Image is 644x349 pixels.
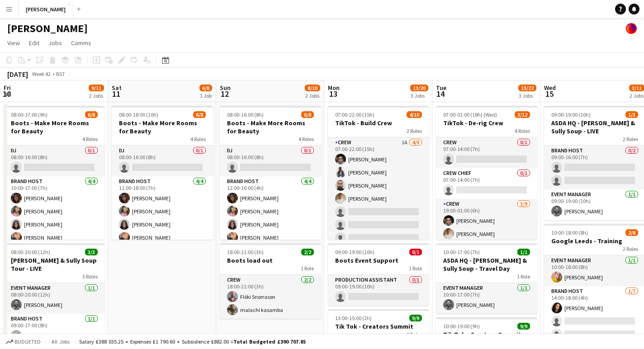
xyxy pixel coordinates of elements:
[119,111,158,118] span: 08:00-18:00 (10h)
[436,168,537,199] app-card-role: Crew Chief0/107:00-14:00 (7h)
[7,70,28,79] div: [DATE]
[29,39,39,47] span: Edit
[4,283,105,314] app-card-role: Event Manager1/108:00-20:00 (12h)[PERSON_NAME]
[551,229,588,236] span: 10:00-18:00 (8h)
[409,249,422,255] span: 0/1
[407,331,422,338] span: 2 Roles
[7,39,20,47] span: View
[190,136,206,142] span: 4 Roles
[436,84,446,92] span: Tue
[220,146,321,176] app-card-role: DJ0/108:00-16:00 (8h)
[305,85,320,91] span: 8/10
[79,338,306,345] div: Salary £388 035.25 + Expenses £1 790.60 + Subsistence £882.00 =
[85,249,98,255] span: 3/3
[335,111,374,118] span: 07:00-22:00 (15h)
[407,111,422,118] span: 4/10
[410,85,428,91] span: 13/20
[112,119,213,135] h3: Boots - Make More Rooms for Beauty
[328,119,429,127] h3: TikTok - Build Crew
[328,256,429,264] h3: Boots Event Support
[82,136,98,142] span: 4 Roles
[436,243,537,314] div: 10:00-17:00 (7h)1/1ASDA HQ - [PERSON_NAME] & Sully Soup - Travel Day1 RoleEvent Manager1/110:00-1...
[327,89,340,99] span: 13
[409,265,422,272] span: 1 Role
[328,106,429,240] div: 07:00-22:00 (15h)4/10TikTok - Build Crew2 RolesCrew1A4/907:00-22:00 (15h)[PERSON_NAME][PERSON_NAM...
[110,89,122,99] span: 11
[220,275,321,319] app-card-role: Crew2/218:00-21:00 (3h)Flóki Snorrasonmalachi kasamba
[67,37,95,49] a: Comms
[4,314,105,344] app-card-role: Brand Host1/109:00-17:00 (8h)[PERSON_NAME]
[625,111,638,118] span: 1/3
[335,315,372,321] span: 13:00-15:00 (2h)
[220,243,321,319] app-job-card: 18:00-21:00 (3h)2/2Boots load out1 RoleCrew2/218:00-21:00 (3h)Flóki Snorrasonmalachi kasamba
[82,273,98,280] span: 3 Roles
[50,338,71,345] span: All jobs
[519,92,536,99] div: 3 Jobs
[305,92,320,99] div: 2 Jobs
[630,92,644,99] div: 2 Jobs
[407,127,422,134] span: 2 Roles
[436,119,537,127] h3: TikTok - De-rig Crew
[220,84,231,92] span: Sun
[335,249,374,255] span: 09:00-19:00 (10h)
[220,106,321,240] div: 08:00-16:00 (8h)6/8Boots - Make More Rooms for Beauty4 RolesDJ0/108:00-16:00 (8h) Brand Host4/412...
[45,37,66,49] a: Jobs
[112,106,213,240] app-job-card: 08:00-18:00 (10h)6/8Boots - Make More Rooms for Beauty4 RolesDJ0/108:00-16:00 (8h) Brand Host4/41...
[56,71,65,77] div: BST
[4,176,105,246] app-card-role: Brand Host4/410:00-17:00 (7h)[PERSON_NAME][PERSON_NAME][PERSON_NAME][PERSON_NAME]
[409,315,422,321] span: 9/9
[301,249,314,255] span: 2/2
[4,84,11,92] span: Fri
[443,111,497,118] span: 07:00-01:00 (18h) (Wed)
[233,338,306,345] span: Total Budgeted £390 707.85
[220,119,321,135] h3: Boots - Make More Rooms for Beauty
[517,273,530,280] span: 1 Role
[551,111,591,118] span: 09:00-19:00 (10h)
[5,337,42,347] button: Budgeted
[298,136,314,142] span: 4 Roles
[443,249,480,255] span: 10:00-17:00 (7h)
[515,127,530,134] span: 4 Roles
[328,243,429,306] app-job-card: 09:00-19:00 (10h)0/1Boots Event Support1 RoleProduction Assistant0/109:00-19:00 (10h)
[112,146,213,176] app-card-role: DJ0/108:00-16:00 (8h)
[435,89,446,99] span: 14
[436,199,537,335] app-card-role: Crew3/919:00-01:00 (6h)[PERSON_NAME][PERSON_NAME]
[436,330,537,339] h3: Tik Tok - Creators Summit
[4,106,105,240] app-job-card: 08:00-17:00 (9h)6/8Boots - Make More Rooms for Beauty4 RolesDJ0/108:00-16:00 (8h) Brand Host4/410...
[515,111,530,118] span: 3/12
[436,106,537,240] app-job-card: 07:00-01:00 (18h) (Wed)3/12TikTok - De-rig Crew4 RolesCrew0/107:00-14:00 (7h) Crew Chief0/107:00-...
[518,85,536,91] span: 13/22
[4,256,105,273] h3: [PERSON_NAME] & Sully Soup Tour - LIVE
[89,85,104,91] span: 9/11
[436,256,537,273] h3: ASDA HQ - [PERSON_NAME] & Sully Soup - Travel Day
[220,256,321,264] h3: Boots load out
[625,229,638,236] span: 2/8
[112,176,213,246] app-card-role: Brand Host4/411:00-18:00 (7h)[PERSON_NAME][PERSON_NAME][PERSON_NAME][PERSON_NAME]
[11,111,47,118] span: 08:00-17:00 (9h)
[301,265,314,272] span: 1 Role
[220,176,321,246] app-card-role: Brand Host4/412:00-16:00 (4h)[PERSON_NAME][PERSON_NAME][PERSON_NAME][PERSON_NAME]
[328,322,429,330] h3: Tik Tok - Creators Summit
[25,37,43,49] a: Edit
[218,89,231,99] span: 12
[623,245,638,252] span: 2 Roles
[4,37,24,49] a: View
[4,146,105,176] app-card-role: DJ0/108:00-16:00 (8h)
[85,111,98,118] span: 6/8
[517,249,530,255] span: 1/1
[436,283,537,314] app-card-role: Event Manager1/110:00-17:00 (7h)[PERSON_NAME]
[623,136,638,142] span: 2 Roles
[199,85,212,91] span: 6/8
[328,137,429,273] app-card-role: Crew1A4/907:00-22:00 (15h)[PERSON_NAME][PERSON_NAME][PERSON_NAME][PERSON_NAME]
[112,84,122,92] span: Sat
[328,275,429,306] app-card-role: Production Assistant0/109:00-19:00 (10h)
[544,84,556,92] span: Wed
[4,119,105,135] h3: Boots - Make More Rooms for Beauty
[227,111,264,118] span: 08:00-16:00 (8h)
[543,89,556,99] span: 15
[436,137,537,168] app-card-role: Crew0/107:00-14:00 (7h)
